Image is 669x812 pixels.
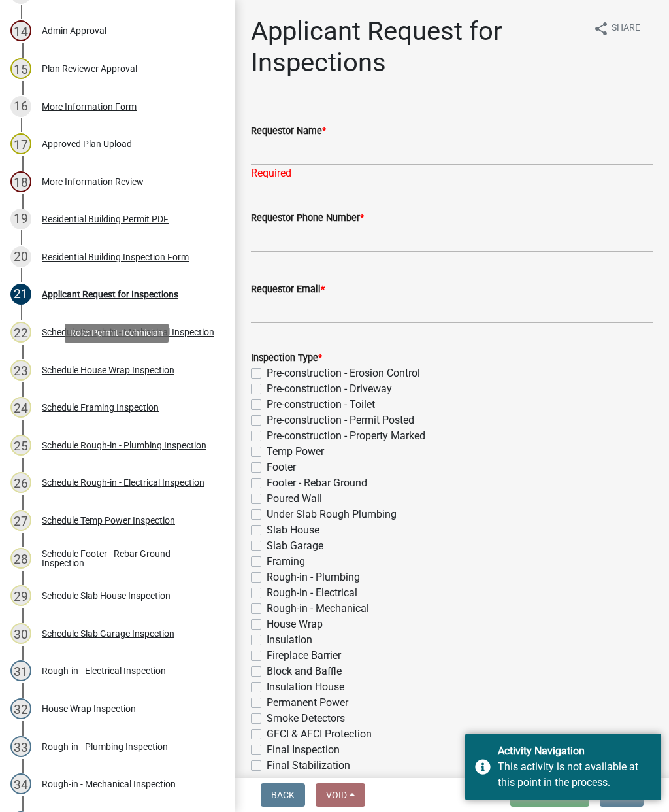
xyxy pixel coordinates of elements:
[267,460,296,475] label: Footer
[267,569,360,585] label: Rough-in - Plumbing
[10,58,31,79] div: 15
[42,779,176,788] div: Rough-in - Mechanical Inspection
[251,214,364,223] label: Requestor Phone Number
[10,322,31,343] div: 22
[267,428,425,444] label: Pre-construction - Property Marked
[267,632,312,648] label: Insulation
[316,783,365,807] button: Void
[10,548,31,569] div: 28
[267,538,323,554] label: Slab Garage
[10,246,31,267] div: 20
[267,711,345,726] label: Smoke Detectors
[267,444,324,460] label: Temp Power
[10,736,31,757] div: 33
[267,381,392,397] label: Pre-construction - Driveway
[42,365,174,375] div: Schedule House Wrap Inspection
[42,64,137,73] div: Plan Reviewer Approval
[10,20,31,41] div: 14
[10,472,31,493] div: 26
[65,324,169,343] div: Role: Permit Technician
[10,360,31,381] div: 23
[267,664,342,679] label: Block and Baffle
[498,759,651,790] div: This activity is not available at this point in the process.
[612,21,640,37] span: Share
[10,171,31,192] div: 18
[10,435,31,456] div: 25
[42,478,204,487] div: Schedule Rough-in - Electrical Inspection
[42,102,137,111] div: More Information Form
[251,127,326,136] label: Requestor Name
[498,743,651,759] div: Activity Navigation
[10,96,31,117] div: 16
[251,165,653,181] div: Required
[10,585,31,606] div: 29
[42,177,144,186] div: More Information Review
[42,666,166,675] div: Rough-in - Electrical Inspection
[42,139,132,148] div: Approved Plan Upload
[267,726,372,742] label: GFCI & AFCI Protection
[267,554,305,569] label: Framing
[10,284,31,305] div: 21
[267,475,367,491] label: Footer - Rebar Ground
[42,403,159,412] div: Schedule Framing Inspection
[267,507,397,522] label: Under Slab Rough Plumbing
[267,648,341,664] label: Fireplace Barrier
[267,617,323,632] label: House Wrap
[593,21,609,37] i: share
[267,601,369,617] label: Rough-in - Mechanical
[10,133,31,154] div: 17
[42,328,214,337] div: Schedule Rough-in - Mechanical Inspection
[42,26,106,35] div: Admin Approval
[42,214,169,224] div: Residential Building Permit PDF
[42,591,171,600] div: Schedule Slab House Inspection
[10,397,31,418] div: 24
[10,698,31,719] div: 32
[267,397,375,413] label: Pre-construction - Toilet
[10,660,31,681] div: 31
[42,441,206,450] div: Schedule Rough-in - Plumbing Inspection
[267,413,414,428] label: Pre-construction - Permit Posted
[267,742,340,758] label: Final Inspection
[10,773,31,794] div: 34
[267,522,319,538] label: Slab House
[10,623,31,644] div: 30
[10,510,31,531] div: 27
[42,549,214,567] div: Schedule Footer - Rebar Ground Inspection
[42,290,178,299] div: Applicant Request for Inspections
[267,365,420,381] label: Pre-construction - Erosion Control
[10,209,31,229] div: 19
[251,285,325,294] label: Requestor Email
[583,16,651,41] button: shareShare
[267,585,357,601] label: Rough-in - Electrical
[251,16,583,78] h1: Applicant Request for Inspections
[42,629,174,638] div: Schedule Slab Garage Inspection
[42,704,136,713] div: House Wrap Inspection
[267,758,350,773] label: Final Stabilization
[267,491,322,507] label: Poured Wall
[261,783,305,807] button: Back
[251,354,322,363] label: Inspection Type
[42,516,175,525] div: Schedule Temp Power Inspection
[326,790,347,800] span: Void
[267,679,344,695] label: Insulation House
[42,252,189,262] div: Residential Building Inspection Form
[42,742,168,751] div: Rough-in - Plumbing Inspection
[267,695,348,711] label: Permanent Power
[271,790,295,800] span: Back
